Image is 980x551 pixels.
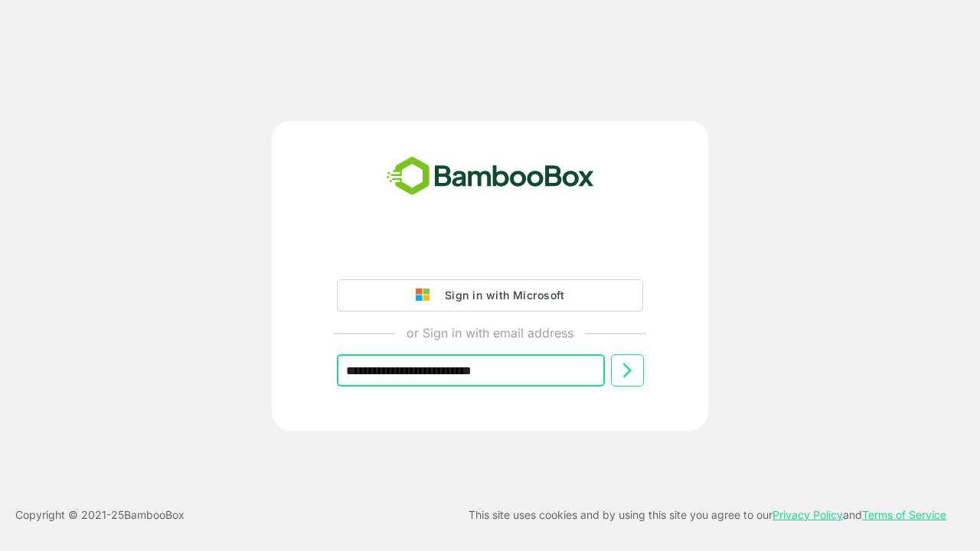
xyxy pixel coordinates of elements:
[337,279,643,311] button: Sign in with Microsoft
[15,506,185,524] p: Copyright © 2021- 25 BambooBox
[329,236,651,270] iframe: Sign in with Google Button
[416,289,437,302] img: google
[378,152,603,202] img: bamboobox
[407,324,573,342] p: or Sign in with email address
[437,285,564,305] div: Sign in with Microsoft
[773,508,843,521] a: Privacy Policy
[469,506,946,524] p: This site uses cookies and by using this site you agree to our and
[862,508,946,521] a: Terms of Service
